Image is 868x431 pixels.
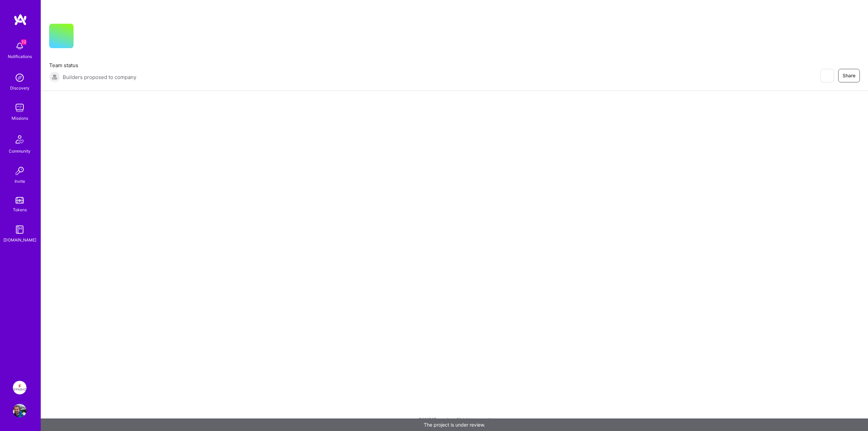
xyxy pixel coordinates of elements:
[13,206,27,213] div: Tokens
[13,71,26,84] img: discovery
[12,115,28,122] div: Missions
[12,131,28,148] img: Community
[13,39,26,53] img: bell
[13,223,26,236] img: guide book
[824,73,830,78] i: icon EyeClosed
[8,53,32,60] div: Notifications
[41,418,868,431] div: The project is under review.
[10,84,29,92] div: Discovery
[16,197,24,203] img: tokens
[3,236,36,243] div: [DOMAIN_NAME]
[13,404,26,417] img: User Avatar
[63,74,136,81] span: Builders proposed to company
[49,62,136,69] span: Team status
[13,164,26,178] img: Invite
[13,101,26,115] img: teamwork
[11,404,28,417] a: User Avatar
[838,69,860,82] button: Share
[13,381,26,394] img: Syndio: Transformation Engine Modernization
[14,14,27,26] img: logo
[49,72,60,82] img: Builders proposed to company
[82,35,87,40] i: icon CompanyGray
[15,178,25,185] div: Invite
[9,148,31,155] div: Community
[843,72,855,79] span: Share
[21,39,26,45] span: 12
[11,381,28,394] a: Syndio: Transformation Engine Modernization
